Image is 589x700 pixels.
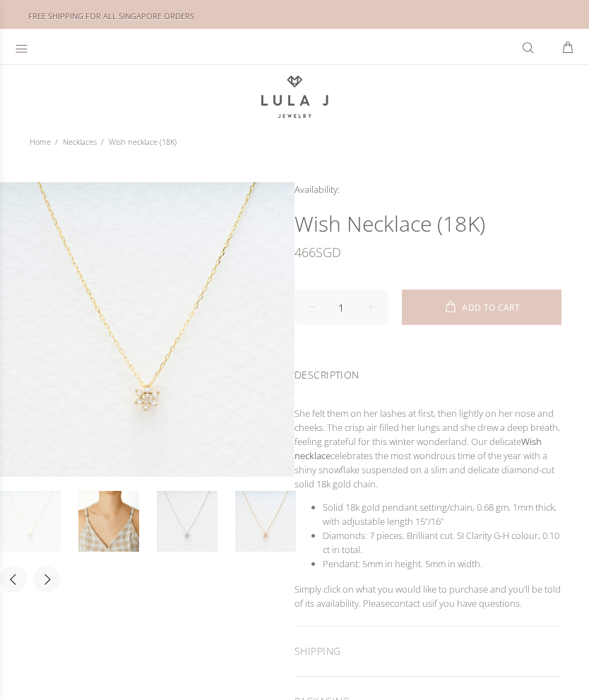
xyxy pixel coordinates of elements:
p: Simply click on what you would like to purchase and you’ll be told of its availability. Please if... [294,582,561,610]
span: ADD TO CART [462,304,520,312]
li: Solid 18k gold pendant setting/chain, 0.68 gm, 1mm thick, with adjustable length 15”/16” [323,500,561,528]
li: Diamonds: 7 pieces. Brilliant cut. SI Clarity G-H colour, 0.10 ct in total. [323,528,561,557]
div: SGD [294,238,561,266]
h1: Wish necklace (18K) [294,210,561,238]
span: Wish necklace (18K) [109,136,177,147]
a: Necklaces [63,136,97,147]
a: Home [30,136,51,147]
p: She felt them on her lashes at first, then lightly on her nose and cheeks. The crisp air filled h... [294,406,561,491]
span: Availability: [294,183,340,196]
span: 466 [294,238,316,266]
button: Next [33,566,60,593]
li: Pendant: 5mm in height. 5mm in width. [323,557,561,571]
button: ADD TO CART [402,290,561,325]
div: FREE SHIPPING FOR ALL SINGAPORE ORDERS [21,8,568,24]
div: SHIPPING [294,627,561,676]
div: DESCRIPTION [294,350,561,395]
a: contact us [390,597,432,610]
